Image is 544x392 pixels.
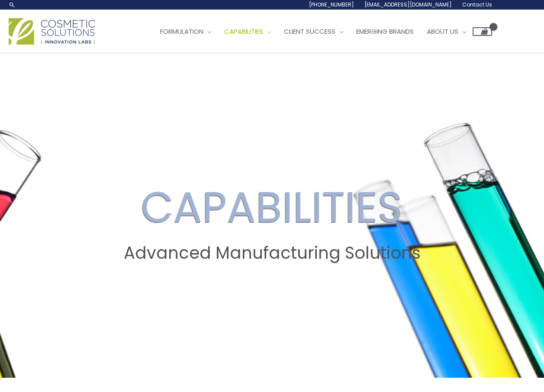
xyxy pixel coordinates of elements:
nav: Site Navigation [147,19,492,45]
a: Capabilities [218,19,277,45]
span: [EMAIL_ADDRESS][DOMAIN_NAME] [364,1,452,8]
span: Formulation [160,27,203,36]
span: [PHONE_NUMBER] [309,1,354,8]
a: Client Success [277,19,350,45]
h2: Advanced Manufacturing Solutions [8,243,536,263]
a: Search icon link [9,1,16,8]
span: Contact Us [462,1,492,8]
img: Cosmetic Solutions Logo [9,18,95,45]
span: Capabilities [224,27,263,36]
span: Client Success [284,27,335,36]
span: Emerging Brands [356,27,414,36]
a: Formulation [154,19,218,45]
h2: CAPABILITIES [8,182,536,233]
a: Emerging Brands [350,19,420,45]
a: About Us [420,19,473,45]
a: View Shopping Cart, empty [473,27,492,36]
span: About Us [427,27,458,36]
